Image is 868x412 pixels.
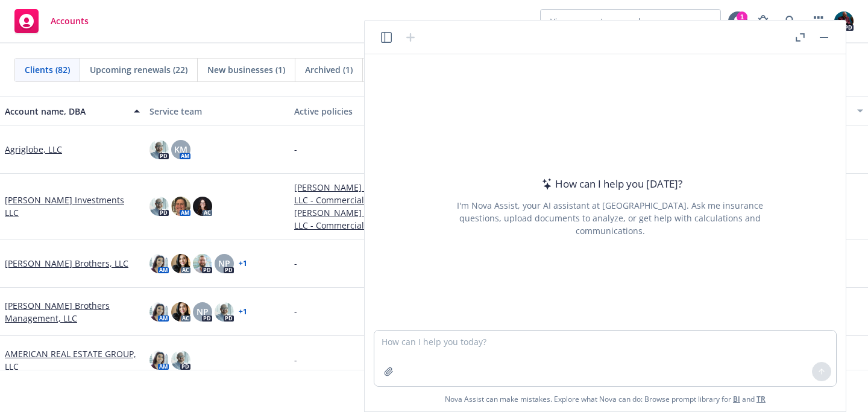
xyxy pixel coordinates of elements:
[294,143,297,156] span: -
[294,181,429,206] a: [PERSON_NAME] Investments LLC - Commercial Umbrella
[51,16,89,26] span: Accounts
[445,387,766,411] span: Nova Assist can make mistakes. Explore what Nova can do: Browse prompt library for and
[149,197,169,216] img: photo
[149,254,169,273] img: photo
[239,308,247,315] a: + 1
[218,257,230,270] span: NP
[171,197,190,216] img: photo
[5,105,127,118] div: Account name, DBA
[171,350,190,370] img: photo
[149,350,169,370] img: photo
[779,9,803,33] a: Search
[756,394,766,404] a: TR
[193,197,212,216] img: photo
[5,347,140,373] a: AMERICAN REAL ESTATE GROUP, LLC
[807,9,831,33] a: Switch app
[737,11,747,22] div: 1
[239,260,247,267] a: + 1
[834,11,854,31] img: photo
[538,176,682,192] div: How can I help you [DATE]?
[149,105,285,118] div: Service team
[294,353,297,366] span: -
[289,97,434,125] button: Active policies
[294,305,297,318] span: -
[550,15,666,28] span: View accounts as producer...
[441,199,779,237] div: I'm Nova Assist, your AI assistant at [GEOGRAPHIC_DATA]. Ask me insurance questions, upload docum...
[294,105,429,118] div: Active policies
[540,9,721,33] button: View accounts as producer...
[5,299,140,325] a: [PERSON_NAME] Brothers Management, LLC
[171,302,190,322] img: photo
[5,143,62,156] a: Agriglobe, LLC
[193,254,212,273] img: photo
[751,9,775,33] a: Report a Bug
[294,206,429,232] a: [PERSON_NAME] Investments LLC - Commercial Package
[733,394,740,404] a: BI
[10,4,93,38] a: Accounts
[197,305,209,318] span: NP
[5,257,128,270] a: [PERSON_NAME] Brothers, LLC
[305,63,353,76] span: Archived (1)
[5,194,140,219] a: [PERSON_NAME] Investments LLC
[215,302,234,322] img: photo
[294,257,297,270] span: -
[90,63,187,76] span: Upcoming renewals (22)
[149,302,169,322] img: photo
[149,140,169,159] img: photo
[145,97,289,125] button: Service team
[25,63,70,76] span: Clients (82)
[207,63,285,76] span: New businesses (1)
[174,143,187,156] span: KM
[171,254,190,273] img: photo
